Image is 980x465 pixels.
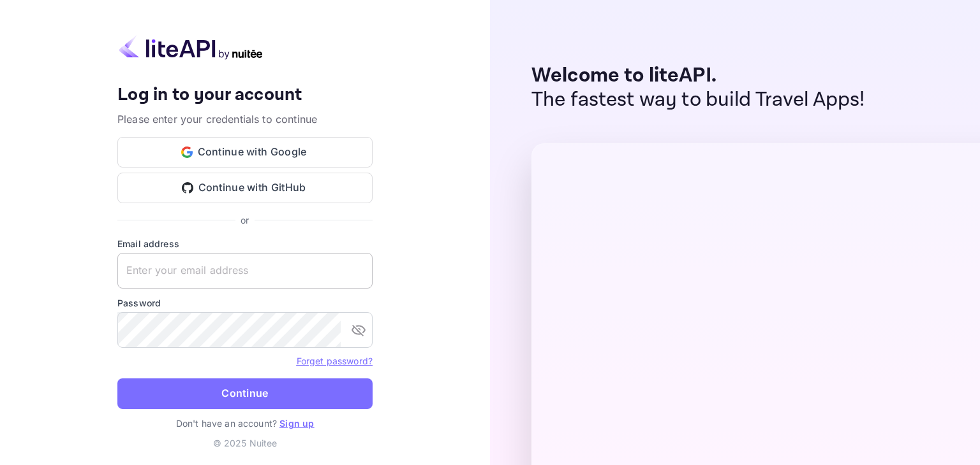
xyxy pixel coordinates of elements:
button: Continue with Google [117,137,373,168]
a: Forget password? [297,355,373,366]
a: Sign up [279,418,314,429]
a: Forget password? [297,354,373,367]
label: Password [117,296,373,310]
p: © 2025 Nuitee [213,436,278,450]
button: Continue [117,378,373,409]
p: Please enter your credentials to continue [117,111,373,127]
p: Don't have an account? [117,417,373,430]
label: Email address [117,237,373,250]
button: Continue with GitHub [117,173,373,203]
h4: Log in to your account [117,84,373,106]
input: Enter your email address [117,253,373,289]
p: or [241,213,249,227]
button: toggle password visibility [346,317,371,343]
p: Welcome to liteAPI. [531,64,865,88]
p: The fastest way to build Travel Apps! [531,88,865,112]
img: liteapi [117,35,264,60]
